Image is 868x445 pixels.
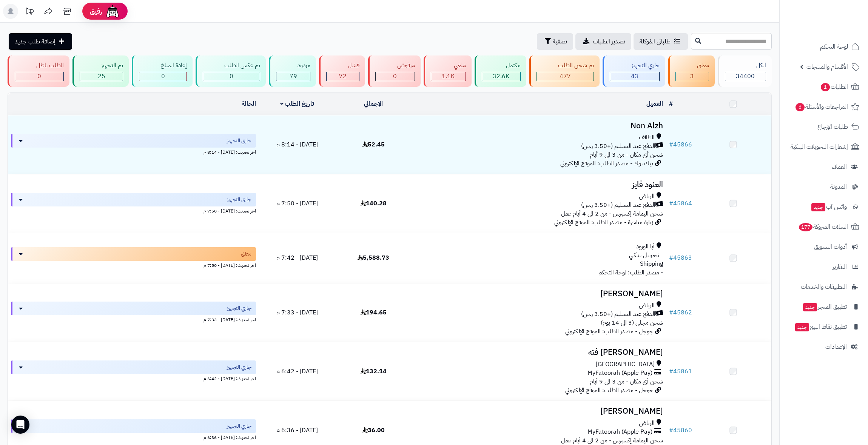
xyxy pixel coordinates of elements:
span: 477 [560,72,571,81]
a: تاريخ الطلب [280,99,315,108]
a: #45861 [669,367,692,376]
div: 0 [203,72,260,81]
span: السلات المتروكة [798,222,848,232]
a: تطبيق المتجرجديد [784,298,863,316]
a: تم عكس الطلب 0 [194,55,267,87]
div: 477 [537,72,594,81]
span: # [669,308,673,317]
span: [DATE] - 6:42 م [276,367,318,376]
div: اخر تحديث: [DATE] - 8:14 م [11,148,256,156]
div: 0 [15,72,63,81]
a: تحديثات المنصة [20,4,39,21]
div: 25 [80,72,123,81]
div: 32570 [482,72,520,81]
span: جاري التجهيز [227,422,251,430]
a: السلات المتروكة177 [784,218,863,236]
span: 177 [799,223,812,231]
span: جاري التجهيز [227,137,251,145]
div: 43 [610,72,659,81]
button: تصفية [537,33,573,50]
h3: [PERSON_NAME] [415,407,663,416]
span: 3 [690,72,694,81]
a: الطلبات1 [784,78,863,96]
span: 6 [796,103,805,111]
a: الحالة [242,99,256,108]
div: جاري التجهيز [610,61,659,70]
span: جوجل - مصدر الطلب: الموقع الإلكتروني [565,327,653,336]
span: 1 [821,83,830,91]
a: مكتمل 32.6K [473,55,528,87]
div: تم التجهيز [80,61,123,70]
a: الطلب باطل 0 [6,55,71,87]
span: 25 [98,72,105,81]
span: أدوات التسويق [814,242,847,252]
span: الرياض [639,301,655,310]
span: التقارير [833,262,847,272]
span: جديد [803,303,817,311]
div: إعادة المبلغ [139,61,187,70]
div: 72 [327,72,359,81]
a: طلبات الإرجاع [784,118,863,136]
span: 43 [631,72,638,81]
a: تم شحن الطلب 477 [528,55,601,87]
span: 34400 [736,72,755,81]
div: مردود [276,61,310,70]
a: لوحة التحكم [784,38,863,56]
div: Open Intercom Messenger [11,416,29,434]
div: 3 [676,72,709,81]
span: تصدير الطلبات [593,37,625,46]
a: وآتس آبجديد [784,198,863,216]
span: [DATE] - 8:14 م [276,140,318,149]
div: اخر تحديث: [DATE] - 6:42 م [11,374,256,382]
span: 194.65 [361,308,387,317]
span: [DATE] - 6:36 م [276,426,318,435]
span: معلق [241,250,251,258]
span: شحن مجاني (3 الى 14 يوم) [601,318,663,327]
a: معلق 3 [667,55,716,87]
span: تطبيق نقاط البيع [794,322,847,332]
span: جديد [795,323,809,331]
span: # [669,253,673,262]
span: المراجعات والأسئلة [795,102,848,112]
a: #45860 [669,426,692,435]
span: زيارة مباشرة - مصدر الطلب: الموقع الإلكتروني [554,218,653,227]
span: أبا الورود [636,242,655,251]
span: 36.00 [362,426,385,435]
span: 0 [161,72,165,81]
span: الرياض [639,419,655,428]
span: الدفع عند التسليم (+3.50 ر.س) [581,142,655,151]
a: المدونة [784,178,863,196]
span: التطبيقات والخدمات [801,282,847,292]
img: ai-face.png [105,4,120,19]
div: مكتمل [482,61,521,70]
span: 0 [393,72,397,81]
span: # [669,140,673,149]
span: الطائف [639,133,655,142]
a: فشل 72 [318,55,367,87]
span: [DATE] - 7:42 م [276,253,318,262]
div: الطلب باطل [15,61,64,70]
span: 72 [339,72,347,81]
span: تصفية [553,37,567,46]
a: #45862 [669,308,692,317]
span: الإعدادات [825,342,847,352]
div: مرفوض [375,61,415,70]
a: جاري التجهيز 43 [601,55,666,87]
span: العملاء [832,162,847,172]
span: الدفع عند التسليم (+3.50 ر.س) [581,201,655,209]
span: # [669,367,673,376]
span: جاري التجهيز [227,305,251,312]
a: المراجعات والأسئلة6 [784,98,863,116]
a: مرفوض 0 [367,55,422,87]
div: اخر تحديث: [DATE] - 6:36 م [11,433,256,441]
a: أدوات التسويق [784,238,863,256]
span: 132.14 [361,367,387,376]
span: 1.1K [442,72,455,81]
span: 52.45 [362,140,385,149]
span: Shipping [640,259,663,268]
span: وآتس آب [811,202,847,212]
span: شحن أي مكان - من 3 الى 9 أيام [590,150,663,159]
span: [GEOGRAPHIC_DATA] [596,360,655,369]
span: جاري التجهيز [227,363,251,371]
span: طلباتي المُوكلة [640,37,671,46]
